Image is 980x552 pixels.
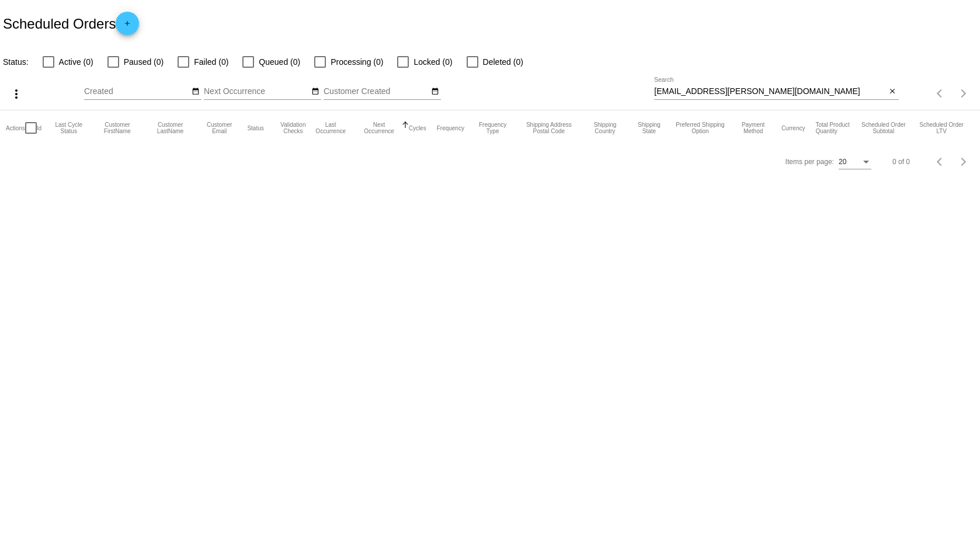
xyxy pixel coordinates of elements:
[676,121,725,134] button: Change sorting for PreferredShippingOption
[839,158,871,166] mat-select: Items per page:
[194,55,228,69] span: Failed (0)
[9,87,23,101] mat-icon: more_vert
[360,121,398,134] button: Change sorting for NextOccurrenceUtc
[887,86,899,98] button: Clear
[735,121,771,134] button: Change sorting for PaymentMethod.Type
[431,87,439,96] mat-icon: date_range
[192,87,200,96] mat-icon: date_range
[3,12,139,35] h2: Scheduled Orders
[6,110,25,145] mat-header-cell: Actions
[952,150,975,173] button: Next page
[952,82,975,105] button: Next page
[259,55,300,69] span: Queued (0)
[786,158,834,166] div: Items per page:
[124,55,164,69] span: Paused (0)
[120,19,134,33] mat-icon: add
[149,121,191,134] button: Change sorting for CustomerLastName
[633,121,665,134] button: Change sorting for ShippingState
[521,121,576,134] button: Change sorting for ShippingPostcode
[839,158,846,166] span: 20
[475,121,510,134] button: Change sorting for FrequencyType
[815,110,858,145] mat-header-cell: Total Product Quantity
[84,87,189,96] input: Created
[409,124,426,131] button: Change sorting for Cycles
[587,121,623,134] button: Change sorting for ShippingCountry
[929,150,952,173] button: Previous page
[781,124,805,131] button: Change sorting for CurrencyIso
[96,121,138,134] button: Change sorting for CustomerFirstName
[483,55,523,69] span: Deleted (0)
[858,121,909,134] button: Change sorting for Subtotal
[3,57,29,67] span: Status:
[59,55,93,69] span: Active (0)
[892,158,910,166] div: 0 of 0
[413,55,452,69] span: Locked (0)
[202,121,237,134] button: Change sorting for CustomerEmail
[204,87,309,96] input: Next Occurrence
[888,87,896,96] mat-icon: close
[654,87,886,96] input: Search
[52,121,85,134] button: Change sorting for LastProcessingCycleId
[929,82,952,105] button: Previous page
[37,124,41,131] button: Change sorting for Id
[331,55,383,69] span: Processing (0)
[324,87,429,96] input: Customer Created
[437,124,464,131] button: Change sorting for Frequency
[312,121,349,134] button: Change sorting for LastOccurrenceUtc
[247,124,263,131] button: Change sorting for Status
[919,121,964,134] button: Change sorting for LifetimeValue
[274,110,312,145] mat-header-cell: Validation Checks
[311,87,319,96] mat-icon: date_range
